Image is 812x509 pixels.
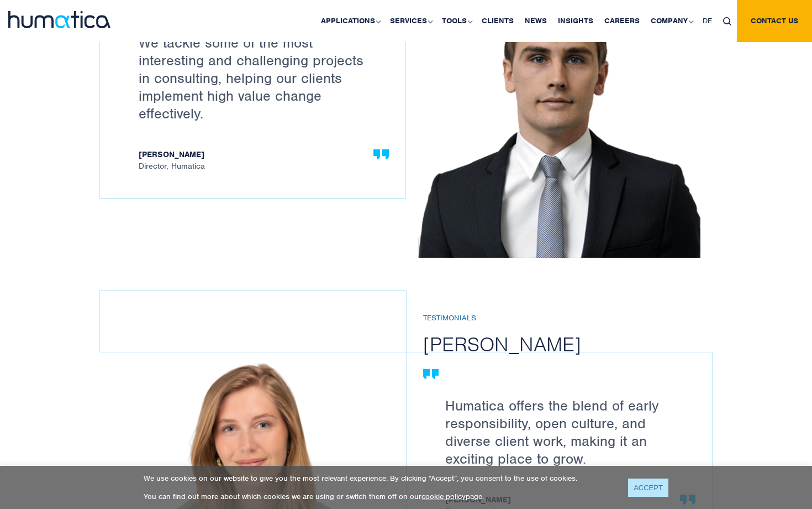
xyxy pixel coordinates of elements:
[8,11,110,28] img: logo
[703,16,712,25] span: DE
[139,150,378,162] strong: [PERSON_NAME]
[144,492,614,501] p: You can find out more about which cookies we are using or switch them off on our page.
[421,492,466,501] a: cookie policy
[139,150,378,170] span: Director, Humatica
[628,479,668,497] a: ACCEPT
[423,314,729,323] h6: Testimonials
[723,17,731,25] img: search_icon
[423,331,729,357] h2: [PERSON_NAME]
[139,34,378,122] p: We tackle some of the most interesting and challenging projects in consulting, helping our client...
[445,397,684,468] p: Humatica offers the blend of early responsibility, open culture, and diverse client work, making ...
[144,474,614,483] p: We use cookies on our website to give you the most relevant experience. By clicking “Accept”, you...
